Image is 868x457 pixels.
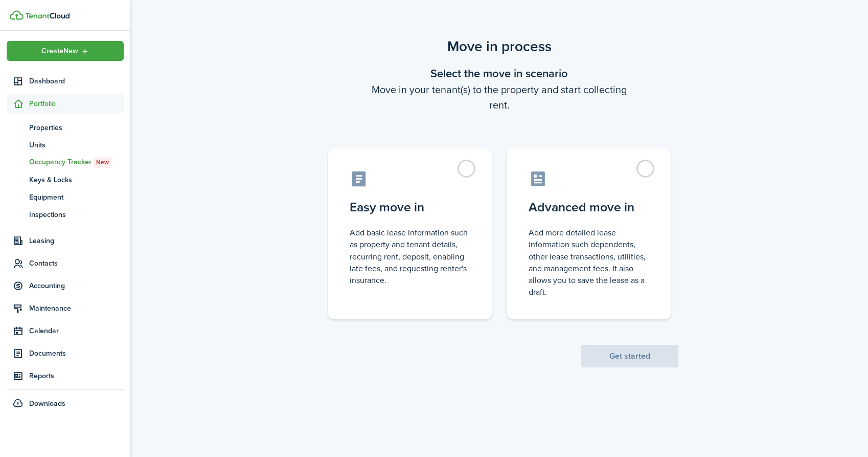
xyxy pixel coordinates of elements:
span: Contacts [29,258,124,269]
control-radio-card-description: Add more detailed lease information such dependents, other lease transactions, utilities, and man... [529,227,649,298]
scenario-title: Move in process [321,36,678,57]
control-radio-card-title: Advanced move in [529,198,649,216]
img: TenantCloud [25,13,70,19]
a: Occupancy TrackerNew [7,154,124,171]
a: Dashboard [7,71,124,91]
span: Occupancy Tracker [29,157,124,168]
span: Keys & Locks [29,175,124,185]
span: Accounting [29,280,124,291]
control-radio-card-title: Easy move in [350,198,470,216]
span: Downloads [29,398,65,409]
span: Inspections [29,209,124,220]
span: Reports [29,371,124,381]
span: Maintenance [29,303,124,314]
a: Units [7,136,124,154]
span: Dashboard [29,76,124,86]
span: Equipment [29,192,124,203]
span: Portfolio [29,98,124,109]
wizard-step-header-description: Move in your tenant(s) to the property and start collecting rent. [321,82,678,113]
control-radio-card-description: Add basic lease information such as property and tenant details, recurring rent, deposit, enablin... [350,227,470,286]
a: Equipment [7,188,124,206]
a: Keys & Locks [7,171,124,188]
a: Properties [7,119,124,136]
span: New [96,158,109,167]
span: Create New [41,48,78,55]
button: Open menu [7,41,124,61]
span: Leasing [29,235,124,246]
span: Units [29,140,124,150]
span: Documents [29,348,124,359]
a: Inspections [7,206,124,223]
a: Reports [7,366,124,386]
span: Calendar [29,325,124,336]
wizard-step-header-title: Select the move in scenario [321,65,678,82]
span: Properties [29,122,124,133]
img: TenantCloud [10,10,24,20]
